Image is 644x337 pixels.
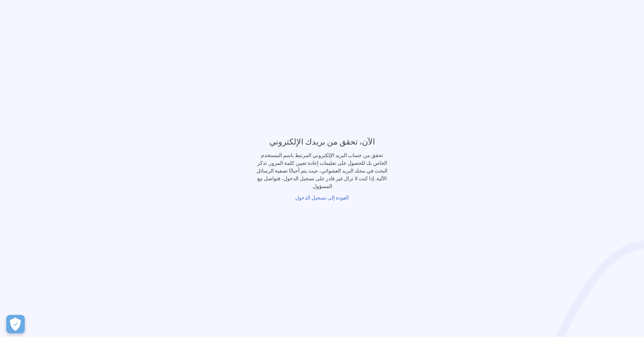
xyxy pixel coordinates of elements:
[6,315,25,333] div: تفضيلات ملفات تعريف الارتباط
[6,315,25,333] button: فتح التفضيلات
[269,137,375,147] font: الآن، تحقق من بريدك الإلكتروني
[256,152,388,190] font: تحقق من حساب البريد الإلكتروني المرتبط باسم المستخدم الخاص بك للحصول على تعليمات إعادة تعيين كلمة...
[295,195,349,201] a: العودة إلى تسجيل الدخول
